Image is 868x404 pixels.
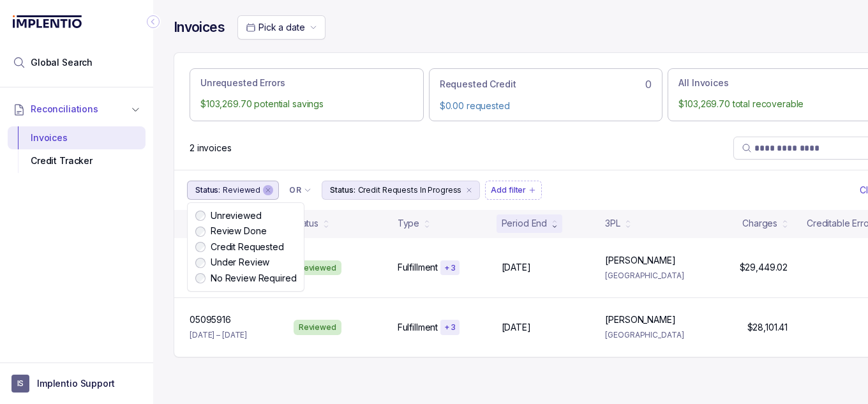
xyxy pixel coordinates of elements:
[294,217,318,230] div: Status
[742,217,777,230] div: Charges
[678,77,728,89] p: All Invoices
[605,269,694,282] p: [GEOGRAPHIC_DATA]
[237,15,325,40] button: Date Range Picker
[289,185,311,195] li: Filter Chip Connector undefined
[146,14,161,29] div: Collapse Icon
[440,78,516,91] p: Requested Credit
[440,77,652,92] div: 0
[330,184,355,197] p: Status:
[258,22,304,33] span: Pick a date
[11,375,29,393] span: User initials
[206,225,296,237] label: Review Done
[358,184,462,197] p: Credit Requests In Progress
[206,272,296,285] label: No Review Required
[223,184,260,197] p: Reviewed
[31,103,98,116] span: Reconciliations
[605,313,675,326] p: [PERSON_NAME]
[502,217,548,230] div: Period End
[31,56,93,69] span: Global Search
[289,185,301,195] p: OR
[464,185,474,195] div: remove content
[206,209,296,222] label: Unreviewed
[502,261,531,274] p: [DATE]
[8,124,146,176] div: Reconciliations
[11,375,142,393] button: User initialsImplentio Support
[284,181,317,199] button: Filter Chip Connector undefined
[200,77,285,89] p: Unrequested Errors
[491,184,526,197] p: Add filter
[605,254,675,267] p: [PERSON_NAME]
[294,320,341,335] div: Reviewed
[398,321,438,334] p: Fulfillment
[190,313,231,326] p: 05095916
[187,181,279,200] button: Filter Chip Reviewed
[190,142,232,154] div: Remaining page entries
[195,184,220,197] p: Status:
[18,126,135,149] div: Invoices
[444,322,456,333] p: + 3
[398,261,438,274] p: Fulfillment
[263,185,273,195] div: remove content
[322,181,480,200] button: Filter Chip Credit Requests In Progress
[190,142,232,154] p: 2 invoices
[398,217,419,230] div: Type
[747,321,788,334] p: $28,101.41
[174,19,225,36] h4: Invoices
[444,263,456,273] p: + 3
[605,217,620,230] div: 3PL
[605,329,694,341] p: [GEOGRAPHIC_DATA]
[200,98,413,110] p: $103,269.70 potential savings
[18,149,135,172] div: Credit Tracker
[246,21,304,34] search: Date Range Picker
[740,261,788,274] p: $29,449.02
[37,377,115,390] p: Implentio Support
[440,100,652,112] p: $0.00 requested
[502,321,531,334] p: [DATE]
[206,256,296,269] label: Under Review
[190,329,247,341] p: [DATE] – [DATE]
[294,260,341,276] div: Reviewed
[485,181,542,200] button: Filter Chip Add filter
[187,181,857,200] ul: Filter Group
[206,241,296,253] label: Credit Requested
[8,95,146,123] button: Reconciliations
